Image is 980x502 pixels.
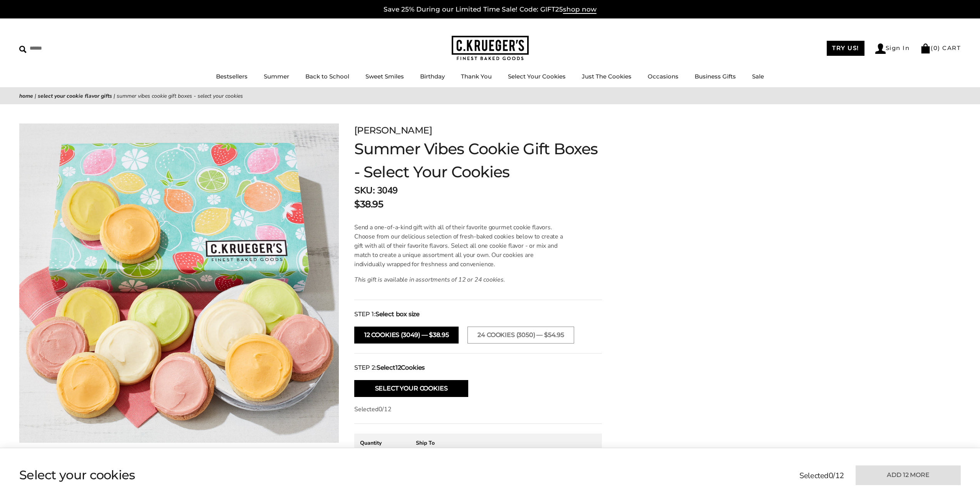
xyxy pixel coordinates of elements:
nav: breadcrumbs [19,92,961,100]
button: Add 12 more [856,465,961,485]
p: $38.95 [354,197,383,211]
a: Sweet Smiles [365,73,404,80]
gfm-form: New recipient [354,434,602,490]
img: Summer Vibes Cookie Gift Boxes - Select Your Cookies [19,123,339,443]
a: Back to School [305,73,349,80]
img: Account [875,43,886,54]
a: Occasions [648,73,678,80]
span: 12 [835,470,844,481]
img: C.KRUEGER'S [452,36,529,61]
img: Bag [920,43,931,53]
a: Birthday [420,73,445,80]
a: TRY US! [827,41,864,56]
button: 24 Cookies (3050) — $54.95 [467,327,574,344]
a: Sign In [875,43,910,54]
a: Select Your Cookie Flavor Gifts [38,92,112,100]
span: 0 [933,44,938,52]
a: Sale [752,73,764,80]
div: Ship To [416,439,479,447]
p: Send a one-of-a-kind gift with all of their favorite gourmet cookie flavors. Choose from our deli... [354,223,565,269]
span: shop now [563,5,596,14]
i: This gift is available in assortments of 12 or 24 cookies. [354,275,505,284]
a: (0) CART [920,44,961,52]
div: STEP 2: [354,363,602,372]
span: | [35,92,36,100]
p: [PERSON_NAME] [354,123,602,137]
button: Select Your Cookies [354,380,468,397]
p: Selected / [354,405,602,414]
a: Save 25% During our Limited Time Sale! Code: GIFT25shop now [384,5,596,14]
a: Just The Cookies [582,73,632,80]
strong: SKU: [354,184,375,197]
span: | [114,92,115,100]
a: Thank You [461,73,492,80]
span: 3049 [377,184,398,197]
span: 12 [395,364,401,371]
div: STEP 1: [354,310,602,319]
a: Summer [264,73,289,80]
span: 0 [379,405,382,414]
span: 12 [384,405,392,414]
div: Quantity [360,439,406,447]
a: Business Gifts [695,73,736,80]
span: Summer Vibes Cookie Gift Boxes - Select Your Cookies [117,92,243,100]
input: Search [19,42,111,54]
img: Search [19,46,27,53]
a: Select Your Cookies [508,73,566,80]
strong: Select Cookies [377,363,425,372]
span: 0 [829,470,833,481]
p: Selected / [799,470,844,482]
a: Bestsellers [216,73,248,80]
button: 12 Cookies (3049) — $38.95 [354,327,459,344]
a: Home [19,92,33,100]
h1: Summer Vibes Cookie Gift Boxes - Select Your Cookies [354,137,602,183]
strong: Select box size [375,310,420,319]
